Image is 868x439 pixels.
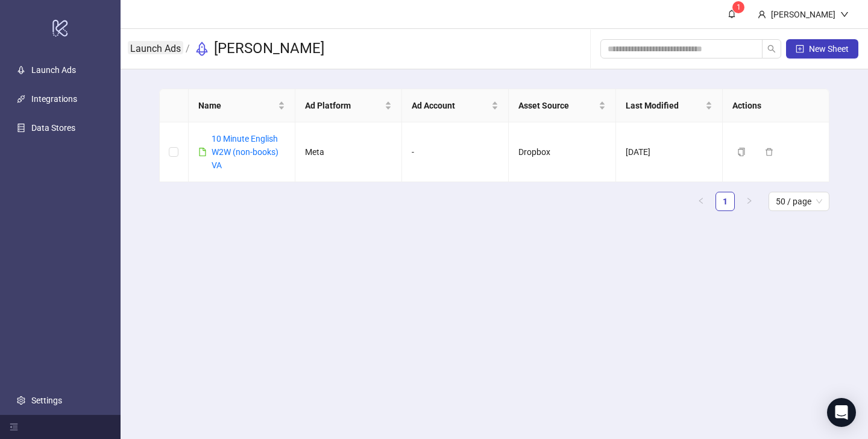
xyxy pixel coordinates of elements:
[697,197,705,204] span: left
[758,10,766,19] span: user
[765,148,773,156] span: delete
[10,423,18,431] span: menu-fold
[732,1,744,13] sup: 1
[776,192,822,210] span: 50 / page
[189,89,295,122] th: Name
[716,192,734,210] a: 1
[402,122,509,182] td: -
[728,10,736,18] span: bell
[737,3,741,11] span: 1
[766,8,840,21] div: [PERSON_NAME]
[809,44,849,54] span: New Sheet
[198,148,207,156] span: file
[691,192,711,211] button: left
[31,123,75,133] a: Data Stores
[691,192,711,211] li: Previous Page
[31,94,77,104] a: Integrations
[796,45,804,53] span: plus-square
[740,192,759,211] li: Next Page
[616,122,723,182] td: [DATE]
[195,42,209,56] span: rocket
[723,89,829,122] th: Actions
[737,148,746,156] span: copy
[746,197,753,204] span: right
[31,396,62,405] a: Settings
[827,398,856,427] div: Open Intercom Messenger
[402,89,509,122] th: Ad Account
[128,41,183,54] a: Launch Ads
[509,89,615,122] th: Asset Source
[786,39,858,58] button: New Sheet
[214,39,324,58] h3: [PERSON_NAME]
[509,122,615,182] td: Dropbox
[769,192,829,211] div: Page Size
[412,99,489,112] span: Ad Account
[840,10,849,19] span: down
[767,45,776,53] span: search
[198,99,275,112] span: Name
[31,65,76,75] a: Launch Ads
[295,89,402,122] th: Ad Platform
[305,99,382,112] span: Ad Platform
[616,89,723,122] th: Last Modified
[212,134,278,170] a: 10 Minute English W2W (non-books) VA
[518,99,596,112] span: Asset Source
[626,99,703,112] span: Last Modified
[186,39,190,58] li: /
[715,192,735,211] li: 1
[740,192,759,211] button: right
[295,122,402,182] td: Meta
